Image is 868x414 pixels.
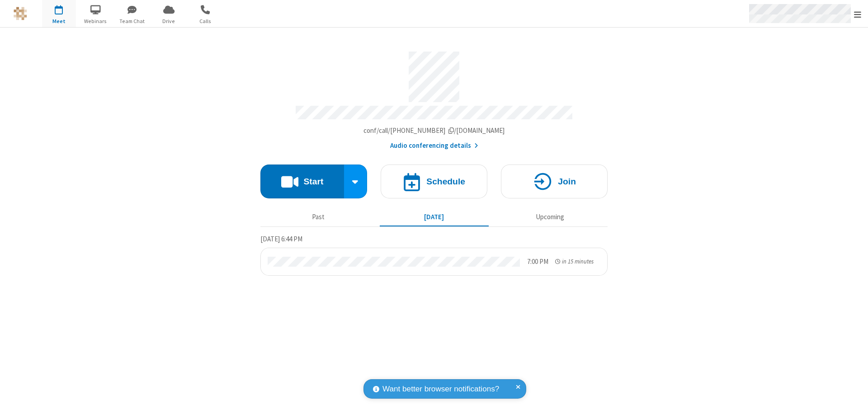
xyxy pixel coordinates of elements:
[382,383,499,395] span: Want better browser notifications?
[42,17,76,25] span: Meet
[260,234,608,276] section: Today's Meetings
[189,17,222,25] span: Calls
[426,177,465,186] h4: Schedule
[344,165,368,198] div: Start conference options
[381,165,487,198] button: Schedule
[115,17,149,25] span: Team Chat
[264,208,373,226] button: Past
[79,17,113,25] span: Webinars
[527,257,548,267] div: 7:00 PM
[260,45,608,151] section: Account details
[495,208,604,226] button: Upcoming
[501,165,608,198] button: Join
[152,17,186,25] span: Drive
[260,165,344,198] button: Start
[363,126,505,135] span: Copy my meeting room link
[562,258,594,265] span: in 15 minutes
[390,141,478,151] button: Audio conferencing details
[380,208,489,226] button: [DATE]
[260,235,302,243] span: [DATE] 6:44 PM
[363,126,505,136] button: Copy my meeting room linkCopy my meeting room link
[303,177,323,186] h4: Start
[14,7,27,20] img: QA Selenium DO NOT DELETE OR CHANGE
[558,177,576,186] h4: Join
